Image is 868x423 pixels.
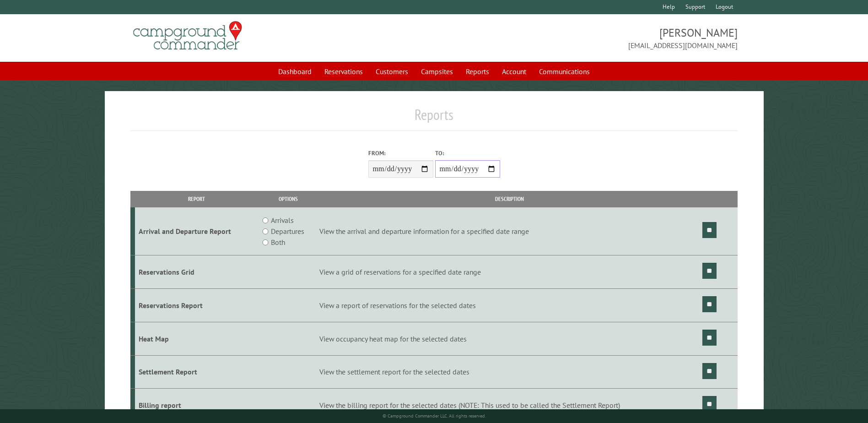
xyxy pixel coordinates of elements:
[318,207,701,255] td: View the arrival and departure information for a specified date range
[135,355,258,389] td: Settlement Report
[383,413,486,419] small: © Campground Commander LLC. All rights reserved.
[318,355,701,389] td: View the settlement report for the selected dates
[135,255,258,289] td: Reservations Grid
[258,191,318,207] th: Options
[368,149,433,157] label: From:
[271,226,304,237] label: Departures
[318,322,701,355] td: View occupancy heat map for the selected dates
[318,191,701,207] th: Description
[135,288,258,322] td: Reservations Report
[460,63,495,80] a: Reports
[135,191,258,207] th: Report
[370,63,414,80] a: Customers
[271,215,294,226] label: Arrivals
[435,149,500,157] label: To:
[135,207,258,255] td: Arrival and Departure Report
[496,63,532,80] a: Account
[318,288,701,322] td: View a report of reservations for the selected dates
[135,322,258,355] td: Heat Map
[319,63,368,80] a: Reservations
[318,255,701,289] td: View a grid of reservations for a specified date range
[130,18,245,54] img: Campground Commander
[135,389,258,422] td: Billing report
[534,63,595,80] a: Communications
[271,237,285,248] label: Both
[434,25,738,51] span: [PERSON_NAME] [EMAIL_ADDRESS][DOMAIN_NAME]
[273,63,317,80] a: Dashboard
[318,389,701,422] td: View the billing report for the selected dates (NOTE: This used to be called the Settlement Report)
[130,106,737,131] h1: Reports
[415,63,458,80] a: Campsites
